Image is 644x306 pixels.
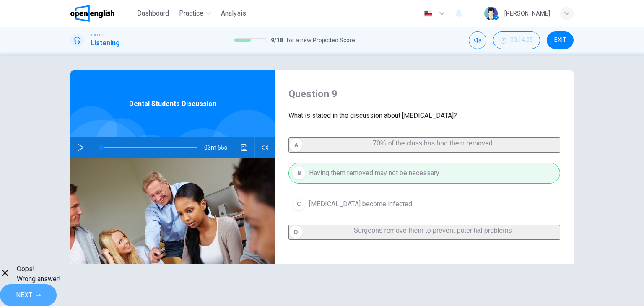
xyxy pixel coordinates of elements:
[288,87,560,101] h4: Question 9
[288,137,560,153] button: A70% of the class has had them removed
[271,35,283,45] span: 9 / 18
[17,274,61,284] span: Wrong answer!
[179,8,203,18] span: Practice
[554,37,566,44] span: EXIT
[288,225,560,240] button: DSurgeons remove them to prevent potential problems
[204,137,234,158] span: 03m 55s
[16,289,32,301] span: NEXT
[353,227,512,234] span: Surgeons remove them to prevent potential problems
[91,38,120,48] h1: Listening
[373,140,493,147] span: 70% of the class has had them removed
[288,112,457,119] span: What is stated in the discussion about [MEDICAL_DATA]?
[504,8,550,18] div: [PERSON_NAME]
[423,10,434,17] img: en
[289,226,303,239] div: D
[484,7,498,20] img: Profile picture
[70,5,134,22] a: OpenEnglish logo
[176,6,214,21] button: Practice
[493,31,540,49] button: 00:14:05
[91,32,104,38] span: TOEFL®
[238,137,251,158] button: Click to see the audio transcription
[469,31,486,49] div: Mute
[134,6,172,21] button: Dashboard
[286,35,355,45] span: for a new Projected Score
[547,31,574,49] button: EXIT
[218,6,249,21] button: Analysis
[510,37,533,44] span: 00:14:05
[289,138,303,152] div: A
[70,5,114,22] img: OpenEnglish logo
[129,99,216,109] span: Dental Students Discussion
[221,8,246,18] span: Analysis
[17,264,61,274] span: Oops!
[493,31,540,49] div: Hide
[137,8,169,18] span: Dashboard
